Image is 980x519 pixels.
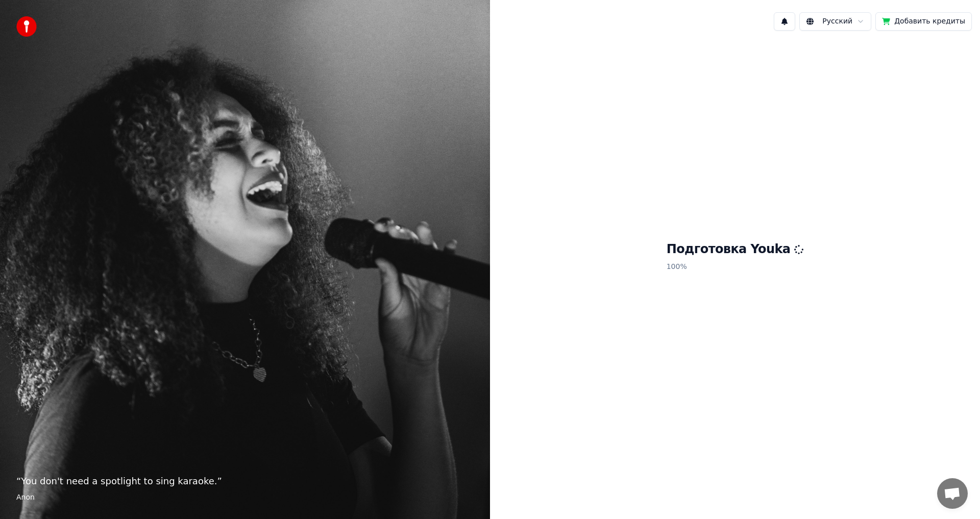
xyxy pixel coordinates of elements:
[875,12,972,31] button: Добавить кредиты
[667,241,804,258] h1: Подготовка Youka
[937,478,968,509] a: Открытый чат
[16,474,474,488] p: “ You don't need a spotlight to sing karaoke. ”
[16,16,37,37] img: youka
[667,258,804,276] p: 100 %
[16,492,474,503] footer: Anon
